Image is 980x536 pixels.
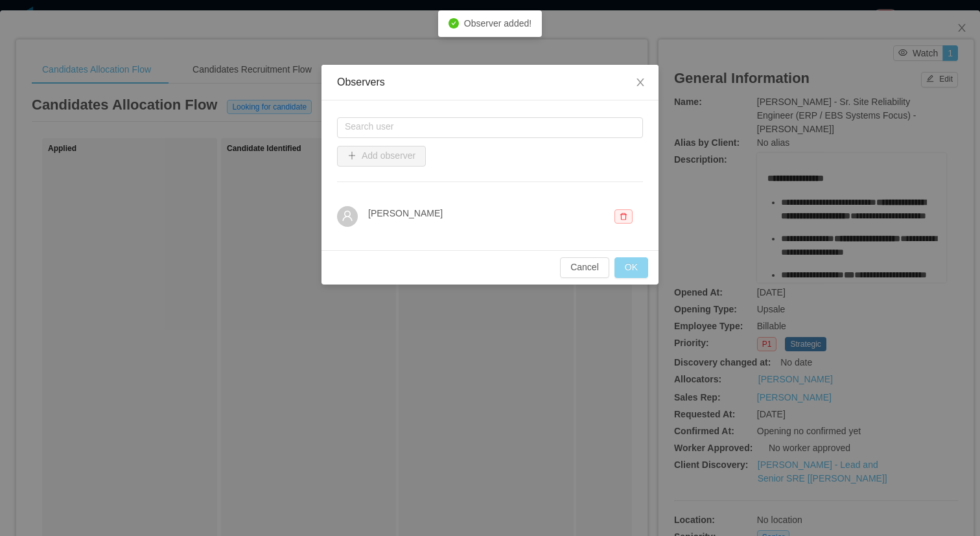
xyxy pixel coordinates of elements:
[368,206,583,220] h4: [PERSON_NAME]
[337,146,426,167] button: icon: plusAdd observer
[464,18,531,29] span: Observer added!
[614,257,648,278] button: OK
[635,77,646,87] i: icon: close
[560,257,609,278] button: Cancel
[622,65,659,101] button: Close
[620,213,627,220] i: icon: delete
[342,210,353,222] i: icon: user
[337,75,643,89] div: Observers
[449,18,459,29] i: icon: check-circle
